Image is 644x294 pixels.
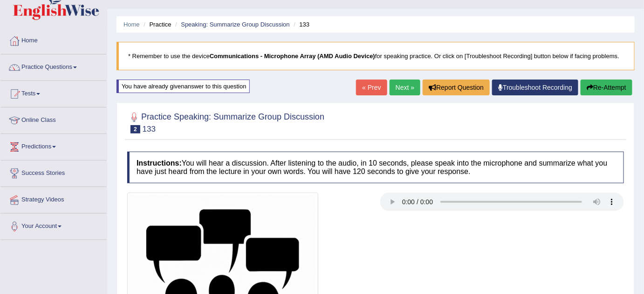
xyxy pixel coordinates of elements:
button: Report Question [423,80,490,95]
li: 133 [291,20,309,29]
a: Practice Questions [0,54,107,78]
span: 2 [130,125,140,134]
blockquote: * Remember to use the device for speaking practice. Or click on [Troubleshoot Recording] button b... [116,42,635,70]
a: Troubleshoot Recording [492,80,578,95]
h4: You will hear a discussion. After listening to the audio, in 10 seconds, please speak into the mi... [127,152,624,183]
a: Speaking: Summarize Group Discussion [181,21,289,28]
b: Instructions: [137,159,182,167]
b: Communications - Microphone Array (AMD Audio Device) [210,53,375,60]
li: Practice [141,20,171,29]
a: Home [123,21,140,28]
div: You have already given answer to this question [116,80,250,93]
a: Strategy Videos [0,187,107,210]
a: Your Account [0,214,107,237]
h2: Practice Speaking: Summarize Group Discussion [127,110,324,134]
a: Tests [0,81,107,104]
a: Home [0,28,107,51]
small: 133 [143,125,156,134]
a: Next » [390,80,420,95]
a: Success Stories [0,160,107,184]
a: Online Class [0,107,107,131]
a: Predictions [0,134,107,157]
button: Re-Attempt [581,80,632,95]
a: « Prev [356,80,387,95]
